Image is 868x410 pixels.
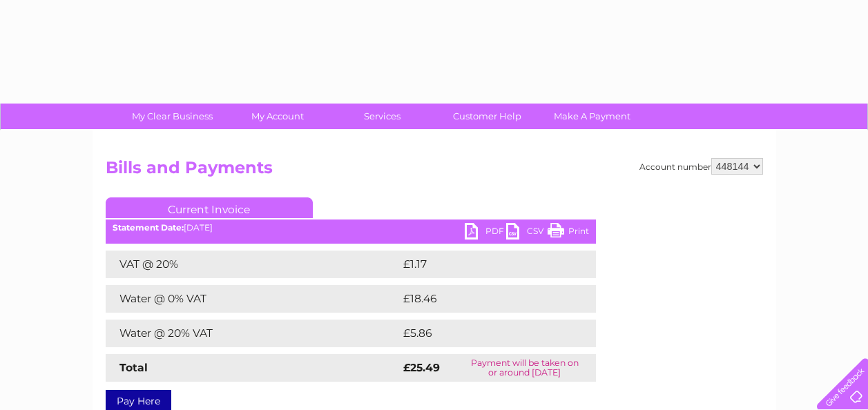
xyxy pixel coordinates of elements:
[506,223,548,243] a: CSV
[465,223,506,243] a: PDF
[400,320,564,347] td: £5.86
[639,158,763,175] div: Account number
[454,354,596,382] td: Payment will be taken on or around [DATE]
[548,223,589,243] a: Print
[115,104,229,129] a: My Clear Business
[106,285,400,313] td: Water @ 0% VAT
[106,223,596,233] div: [DATE]
[106,158,763,184] h2: Bills and Payments
[113,222,184,233] b: Statement Date:
[400,251,559,278] td: £1.17
[430,104,544,129] a: Customer Help
[400,285,568,313] td: £18.46
[325,104,439,129] a: Services
[106,197,313,218] a: Current Invoice
[220,104,334,129] a: My Account
[535,104,649,129] a: Make A Payment
[106,251,400,278] td: VAT @ 20%
[403,361,440,374] strong: £25.49
[106,320,400,347] td: Water @ 20% VAT
[119,361,148,374] strong: Total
